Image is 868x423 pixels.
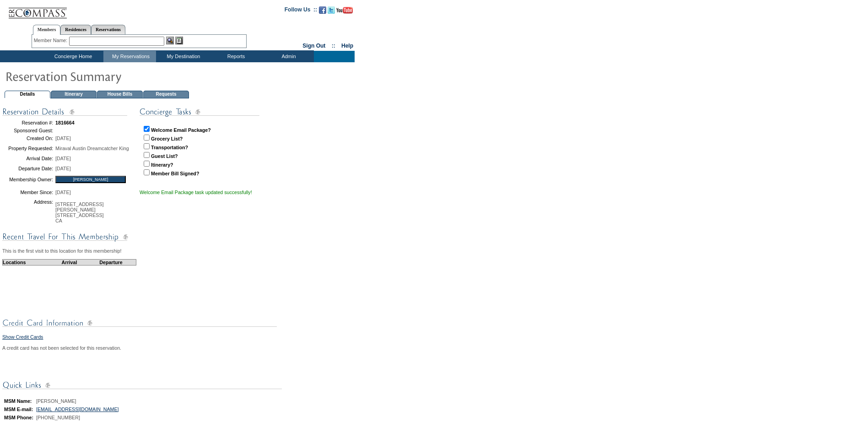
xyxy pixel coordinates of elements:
[2,106,128,118] img: subTtlConResDetails.gif
[332,43,335,49] span: ::
[36,415,80,420] span: [PHONE_NUMBER]
[140,106,259,118] img: subTtlConTasks.gif
[41,51,103,62] td: Concierge Home
[2,174,53,186] td: Membership Owner:
[2,128,53,133] td: Sponsored Guest:
[151,145,188,150] strong: Transportation?
[156,51,209,62] td: My Destination
[55,120,75,125] span: 1816664
[2,153,53,163] td: Arrival Date:
[328,9,335,15] a: Follow us on Twitter
[2,133,53,143] td: Created On:
[34,37,69,44] div: Member Name:
[151,171,199,176] strong: Member Bill Signed?
[55,146,129,151] span: Miraval Austin Dreamcatcher King
[55,201,103,223] span: [STREET_ADDRESS][PERSON_NAME] [STREET_ADDRESS] CA
[319,9,326,15] a: Become our fan on Facebook
[2,118,53,128] td: Reservation #:
[55,156,71,161] span: [DATE]
[261,51,314,62] td: Admin
[140,190,280,195] div: Welcome Email Package task updated successfully!
[319,6,326,14] img: Become our fan on Facebook
[5,91,50,98] td: Details
[302,43,325,49] a: Sign Out
[36,398,76,404] span: [PERSON_NAME]
[4,407,33,412] b: MSM E-mail:
[3,259,53,265] td: Locations
[175,37,183,44] img: Reservations
[55,176,126,183] input: [PERSON_NAME]
[336,9,353,15] a: Subscribe to our YouTube Channel
[91,25,125,34] a: Reservations
[4,415,33,420] b: MSM Phone:
[60,25,91,34] a: Residences
[2,186,53,199] td: Member Since:
[151,153,178,159] strong: Guest List?
[4,398,32,404] b: MSM Name:
[209,51,261,62] td: Reports
[2,334,43,340] a: Show Credit Cards
[2,317,277,329] img: subTtlCreditCard.gif
[5,67,188,85] img: pgTtlResSummary.gif
[2,345,280,351] div: A credit card has not been selected for this reservation.
[151,136,183,141] strong: Grocery List?
[2,231,128,243] img: subTtlConRecTravel.gif
[2,199,53,226] td: Address:
[2,380,282,391] img: subTtlConQuickLinks.gif
[53,259,86,265] td: Arrival
[86,259,136,265] td: Departure
[55,136,71,141] span: [DATE]
[2,248,122,254] span: This is the first visit to this location for this membership!
[55,190,71,195] span: [DATE]
[36,407,119,412] a: [EMAIL_ADDRESS][DOMAIN_NAME]
[341,43,353,49] a: Help
[151,162,173,168] strong: Itinerary?
[328,6,335,14] img: Follow us on Twitter
[336,7,353,14] img: Subscribe to our YouTube Channel
[55,166,71,171] span: [DATE]
[103,51,156,62] td: My Reservations
[33,25,61,35] a: Members
[2,163,53,174] td: Departure Date:
[166,37,174,44] img: View
[151,127,187,133] strong: Welcome Email
[188,127,211,133] strong: Package?
[143,91,189,98] td: Requests
[51,91,97,98] td: Itinerary
[2,143,53,153] td: Property Requested:
[97,91,143,98] td: House Bills
[285,5,317,16] td: Follow Us ::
